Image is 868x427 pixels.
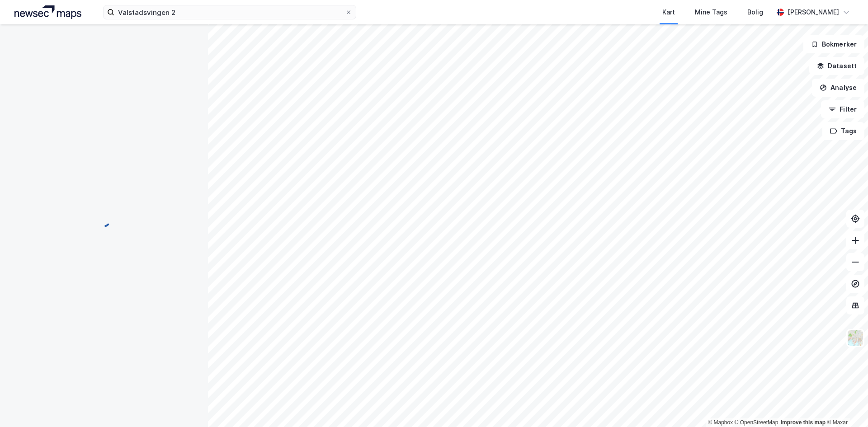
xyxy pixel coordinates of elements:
[803,35,864,53] button: Bokmerker
[735,419,778,426] a: OpenStreetMap
[847,329,864,347] img: Z
[708,419,733,426] a: Mapbox
[812,79,864,97] button: Analyse
[695,7,727,18] div: Mine Tags
[809,57,864,75] button: Datasett
[97,213,111,228] img: spinner.a6d8c91a73a9ac5275cf975e30b51cfb.svg
[747,7,763,18] div: Bolig
[822,122,864,140] button: Tags
[821,100,864,118] button: Filter
[662,7,675,18] div: Kart
[14,5,81,19] img: logo.a4113a55bc3d86da70a041830d287a7e.svg
[114,5,345,19] input: Søk på adresse, matrikkel, gårdeiere, leietakere eller personer
[823,384,868,427] iframe: Chat Widget
[788,7,839,18] div: [PERSON_NAME]
[781,419,826,426] a: Improve this map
